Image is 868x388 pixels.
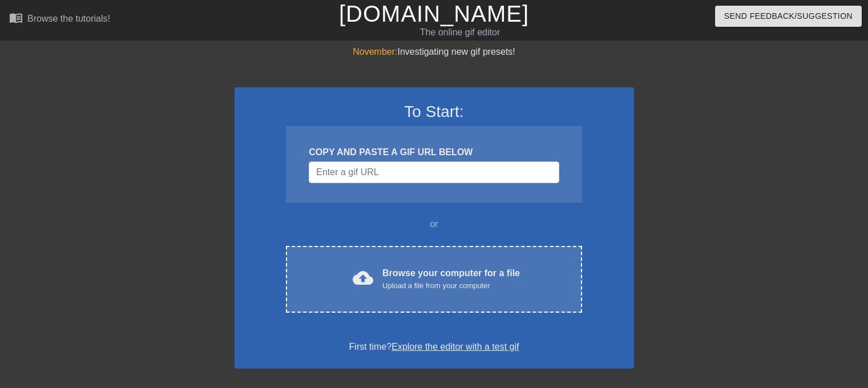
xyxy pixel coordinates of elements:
span: cloud_upload [353,268,373,288]
a: Explore the editor with a test gif [391,342,519,351]
h3: To Start: [249,102,619,122]
div: COPY AND PASTE A GIF URL BELOW [309,145,559,159]
span: Send Feedback/Suggestion [724,9,853,23]
div: Investigating new gif presets! [235,45,634,59]
input: Username [309,161,559,183]
a: Browse the tutorials! [9,11,110,29]
div: Browse your computer for a file [382,266,520,292]
div: or [264,217,604,231]
div: Upload a file from your computer [382,280,520,292]
div: The online gif editor [295,26,625,39]
div: First time? [249,340,619,354]
a: [DOMAIN_NAME] [339,1,529,26]
button: Send Feedback/Suggestion [715,6,862,27]
span: menu_book [9,11,23,25]
div: Browse the tutorials! [27,14,110,23]
span: November: [353,47,397,56]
